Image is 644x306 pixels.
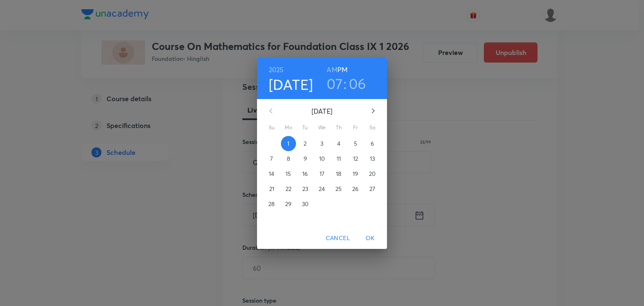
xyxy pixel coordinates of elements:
button: 28 [264,196,279,212]
button: 10 [314,151,330,166]
p: 12 [353,154,358,163]
p: 9 [304,154,307,163]
button: 14 [264,166,279,181]
button: 06 [349,75,366,92]
span: Mo [281,123,296,132]
p: 18 [336,170,341,178]
span: Th [331,123,346,132]
p: 29 [285,200,291,208]
span: Tu [298,123,313,132]
p: 7 [270,154,273,163]
p: 23 [302,185,308,193]
button: 29 [281,196,296,212]
p: 21 [269,185,274,193]
p: 27 [369,185,375,193]
span: Su [264,123,279,132]
p: 15 [286,170,291,178]
button: 21 [264,181,279,196]
button: 5 [348,136,363,151]
p: 19 [353,170,358,178]
span: Sa [365,123,380,132]
button: 24 [314,181,330,196]
p: 5 [354,139,357,148]
button: 12 [348,151,363,166]
p: 4 [337,139,340,148]
p: 8 [287,154,290,163]
button: 23 [298,181,313,196]
button: 16 [298,166,313,181]
button: OK [357,230,384,246]
p: 11 [337,154,341,163]
p: 10 [319,154,325,163]
p: 3 [320,139,323,148]
button: 1 [281,136,296,151]
button: 27 [365,181,380,196]
button: 13 [365,151,380,166]
p: 17 [319,170,325,178]
p: 1 [287,139,289,148]
button: 15 [281,166,296,181]
p: 13 [370,154,375,163]
h3: : [343,75,347,92]
button: 30 [298,196,313,212]
p: 2 [304,139,306,148]
button: 7 [264,151,279,166]
p: 14 [269,170,274,178]
button: 26 [348,181,363,196]
button: 20 [365,166,380,181]
button: 22 [281,181,296,196]
button: 9 [298,151,313,166]
p: 16 [302,170,308,178]
p: 20 [369,170,376,178]
span: Fr [348,123,363,132]
span: OK [360,233,380,243]
p: 25 [335,185,342,193]
button: 11 [331,151,346,166]
span: Cancel [326,233,350,243]
p: 28 [268,200,275,208]
button: [DATE] [269,76,313,93]
button: 18 [331,166,346,181]
button: PM [338,64,348,76]
p: [DATE] [281,106,363,116]
p: 6 [371,139,374,148]
button: 19 [348,166,363,181]
p: 22 [286,185,291,193]
button: Cancel [322,230,353,246]
button: 6 [365,136,380,151]
button: 25 [331,181,346,196]
p: 24 [319,185,325,193]
button: 2025 [269,64,284,76]
button: 17 [314,166,330,181]
button: 2 [298,136,313,151]
p: 30 [302,200,309,208]
button: 4 [331,136,346,151]
span: We [314,123,330,132]
button: 07 [327,75,343,92]
button: AM [327,64,337,76]
button: 8 [281,151,296,166]
button: 3 [314,136,330,151]
p: 26 [352,185,358,193]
